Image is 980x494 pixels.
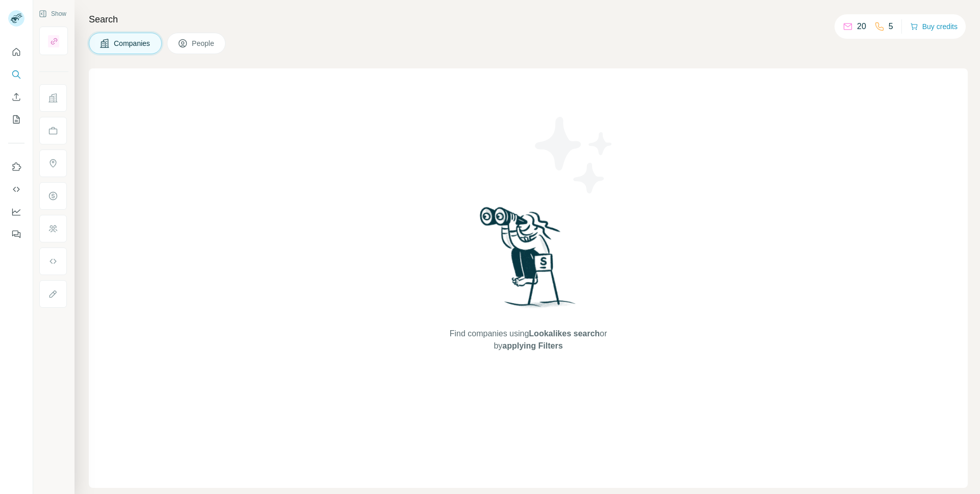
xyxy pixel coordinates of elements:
[8,88,24,106] button: Enrich CSV
[89,12,968,27] h4: Search
[475,204,581,318] img: Surfe Illustration - Woman searching with binoculars
[889,20,893,33] p: 5
[8,203,24,221] button: Dashboard
[529,329,600,338] span: Lookalikes search
[8,110,24,129] button: My lists
[8,225,24,243] button: Feedback
[502,341,562,350] span: applying Filters
[114,38,151,48] span: Companies
[8,158,24,176] button: Use Surfe on LinkedIn
[8,65,24,84] button: Search
[8,180,24,199] button: Use Surfe API
[910,19,958,34] button: Buy credits
[32,6,73,21] button: Show
[528,109,620,201] img: Surfe Illustration - Stars
[857,20,866,33] p: 20
[8,43,24,61] button: Quick start
[192,38,215,48] span: People
[447,328,610,352] span: Find companies using or by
